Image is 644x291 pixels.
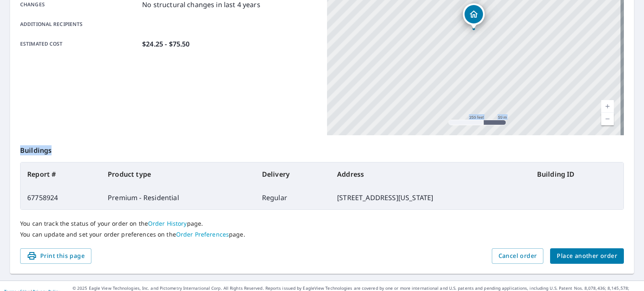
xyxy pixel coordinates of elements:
span: Cancel order [499,251,537,261]
th: Product type [101,162,255,186]
a: Current Level 17, Zoom In [601,100,614,113]
td: Premium - Residential [101,186,255,209]
a: Current Level 17, Zoom Out [601,113,614,125]
button: Cancel order [492,248,544,264]
td: [STREET_ADDRESS][US_STATE] [330,186,530,209]
div: Dropped pin, building 1, Residential property, 513 Sawgrass Ct Washington, MO 63090 [463,3,485,29]
button: Print this page [20,248,91,264]
span: Place another order [557,251,617,261]
th: Address [330,162,530,186]
p: You can track the status of your order on the page. [20,220,624,227]
a: Order History [148,219,187,227]
button: Place another order [550,248,624,264]
td: Regular [255,186,330,209]
th: Report # [21,162,101,186]
p: $24.25 - $75.50 [142,39,190,49]
th: Delivery [255,162,330,186]
th: Building ID [530,162,623,186]
a: Order Preferences [176,230,229,238]
p: Estimated cost [20,39,139,49]
td: 67758924 [21,186,101,209]
span: Print this page [27,251,85,261]
p: You can update and set your order preferences on the page. [20,231,624,238]
p: Additional recipients [20,21,139,28]
p: Buildings [20,135,624,162]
